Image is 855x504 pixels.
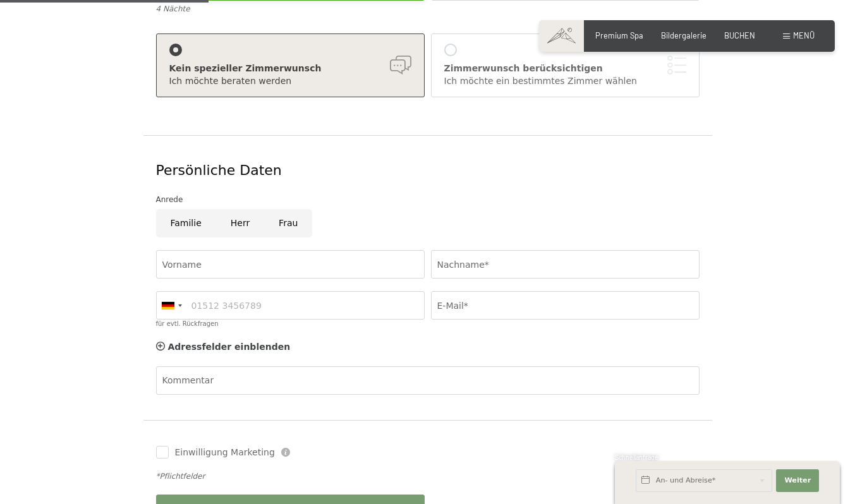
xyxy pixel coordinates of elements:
span: Weiter [784,476,811,486]
span: Menü [793,30,815,40]
div: 4 Nächte [156,4,425,15]
div: Persönliche Daten [156,161,700,181]
input: 01512 3456789 [156,291,425,320]
label: für evtl. Rückfragen [156,320,219,327]
span: Adressfelder einblenden [168,342,291,352]
div: Ich möchte ein bestimmtes Zimmer wählen [444,75,686,88]
a: BUCHEN [724,30,755,40]
a: Bildergalerie [661,30,706,40]
span: Einwilligung Marketing [175,447,275,459]
div: Zimmerwunsch berücksichtigen [444,63,686,75]
button: Weiter [776,469,819,492]
div: Anrede [156,193,700,206]
div: Ich möchte beraten werden [169,75,411,88]
div: Kein spezieller Zimmerwunsch [169,63,411,75]
div: Germany (Deutschland): +49 [157,292,186,319]
span: Schnellanfrage [615,453,658,461]
div: *Pflichtfelder [156,471,700,482]
a: Premium Spa [595,30,643,40]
